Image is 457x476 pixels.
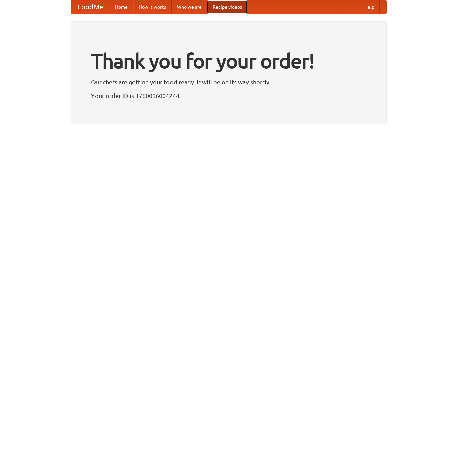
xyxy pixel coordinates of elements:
[91,90,366,101] p: Your order ID is 1760096004244.
[110,0,133,14] a: Home
[91,45,366,77] h1: Thank you for your order!
[359,0,380,14] a: Help
[133,0,172,14] a: How it works
[207,0,247,14] a: Recipe videos
[172,0,207,14] a: Who we are
[71,0,110,14] a: FoodMe
[91,77,366,87] p: Our chefs are getting your food ready. It will be on its way shortly.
